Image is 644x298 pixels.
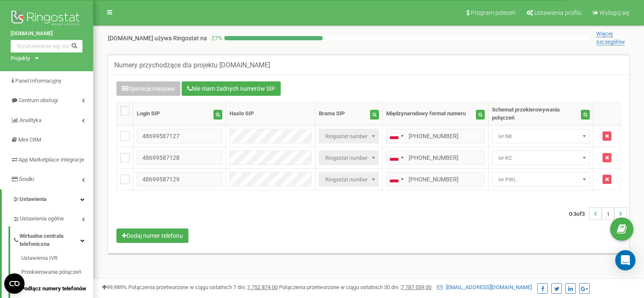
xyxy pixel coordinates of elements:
[2,189,93,209] a: Ustawienia
[495,131,587,142] span: ivr NK
[21,264,93,281] a: Przekierowanie połączeń
[13,209,93,226] a: Ustawienia ogólne
[128,284,278,290] span: Połączenia przetworzone w ciągu ostatnich 7 dni :
[279,284,431,290] span: Połączenia przetworzone w ciągu ostatnich 30 dni :
[495,174,587,186] span: ivr PWL
[11,55,30,63] div: Projekty
[19,156,84,163] span: App Marketplace integracje
[600,9,629,16] span: Wyloguj się
[322,174,376,186] span: Ringostat number
[114,61,270,69] h5: Numery przychodzące dla projektu [DOMAIN_NAME]
[387,151,406,164] div: Telephone country code
[387,129,406,143] div: Telephone country code
[102,284,127,290] span: 99,989%
[155,35,207,42] span: używa Ringostat na
[401,284,431,290] u: 7 787 559,00
[322,131,376,142] span: Ringostat number
[386,129,485,143] input: 512 345 678
[386,110,466,118] div: Międzynarodowy format numeru
[20,215,64,223] span: Ustawienia ogólne
[534,9,582,16] span: Ustawienia profilu
[11,40,83,53] input: Wyszukiwanie wg numeru
[492,172,590,187] span: ivr PWL
[11,8,83,30] img: Ringostat logo
[4,273,25,294] button: Open CMP widget
[18,136,41,143] span: Mini CRM
[116,81,180,96] button: Operacje masowe
[495,152,587,164] span: ivr KC
[492,106,580,122] div: Schemat przekierowywania połączeń
[471,9,516,16] span: Program poleceń
[207,34,224,42] p: 27 %
[386,172,485,187] input: 512 345 678
[319,172,379,187] span: Ringostat number
[108,34,207,42] p: [DOMAIN_NAME]
[319,150,379,165] span: Ringostat number
[19,97,58,103] span: Centrum obsługi
[15,78,61,84] span: Panel Informacyjny
[226,103,315,125] th: Hasło SIP
[319,129,379,143] span: Ringostat number
[387,173,406,186] div: Telephone country code
[19,232,80,248] span: Wirtualna centrala telefoniczna
[615,250,636,270] div: Open Intercom Messenger
[569,199,627,228] nav: ...
[596,31,625,45] span: Więcej szczegółów
[437,284,532,290] a: [EMAIL_ADDRESS][DOMAIN_NAME]
[386,150,485,165] input: 512 345 678
[11,30,83,38] a: [DOMAIN_NAME]
[19,196,47,202] span: Ustawienia
[182,81,281,96] button: Nie mam żadnych numerów SIP
[322,152,376,164] span: Ringostat number
[576,210,582,217] span: of
[492,129,590,143] span: ivr NK
[19,117,41,123] span: Analityka
[19,176,34,182] span: Środki
[21,254,93,265] a: Ustawienia IVR
[247,284,278,290] u: 1 752 874,00
[116,228,188,243] button: Dodaj numer telefonu
[319,110,345,118] div: Brama SIP
[21,281,93,297] a: Podłącz numery telefonów
[569,207,589,220] span: 0-3 3
[137,110,160,118] div: Login SIP
[492,150,590,165] span: ivr KC
[13,226,93,251] a: Wirtualna centrala telefoniczna
[602,207,614,220] li: 1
